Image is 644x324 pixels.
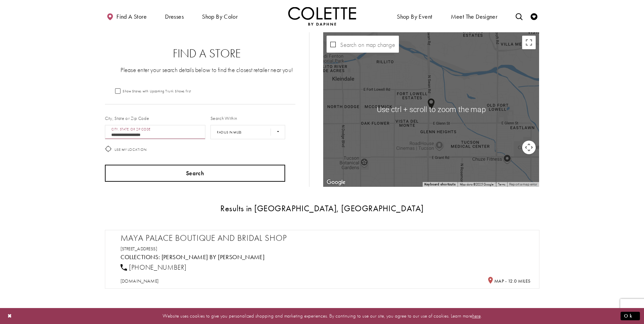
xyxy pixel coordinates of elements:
a: [PHONE_NUMBER] [121,263,187,272]
div: Map with store locations [323,32,539,187]
button: Keyboard shortcuts [424,182,456,187]
button: Submit Dialog [621,312,640,320]
a: here [472,312,481,319]
span: Shop By Event [395,7,434,25]
span: [PHONE_NUMBER] [129,263,186,272]
button: Close Dialog [4,310,16,322]
span: Shop by color [202,13,238,20]
button: Toggle fullscreen view [522,36,536,49]
a: [STREET_ADDRESS] [121,246,158,252]
a: Find a store [105,7,148,25]
label: City, State or Zip Code [105,115,149,122]
select: Radius In Miles [210,125,285,139]
span: Shop by color [200,7,239,25]
label: Search Within [210,115,237,122]
a: Visit Home Page [288,7,356,25]
a: Open this area in Google Maps (opens a new window) [325,178,347,187]
span: Map data ©2025 Google [460,182,494,186]
button: Search [105,165,286,182]
a: Toggle search [514,7,524,25]
h2: Find a Store [118,47,296,60]
a: Visit Colette by Daphne page [162,253,265,261]
a: Meet the designer [449,7,499,25]
input: City, State, or ZIP Code [105,125,206,139]
a: Terms (opens in new tab) [498,182,505,186]
p: Website uses cookies to give you personalized shopping and marketing experiences. By continuing t... [49,311,595,321]
h5: Distance to Maya Palace Boutique and Bridal Shop [487,277,530,284]
a: [DOMAIN_NAME] [121,278,159,284]
p: Please enter your search details below to find the closest retailer near you! [118,66,296,74]
img: Colette by Daphne [288,7,356,25]
h2: Maya Palace Boutique and Bridal Shop [121,233,531,243]
button: Map camera controls [522,141,536,154]
span: Find a store [116,13,147,20]
h3: Results in [GEOGRAPHIC_DATA], [GEOGRAPHIC_DATA] [105,204,539,213]
span: Dresses [165,13,184,20]
a: Check Wishlist [529,7,539,25]
img: Google Image #44 [325,178,347,187]
a: Report a map error [509,182,537,186]
span: Meet the designer [451,13,498,20]
span: Shop By Event [397,13,432,20]
span: Collections: [121,253,160,261]
span: Dresses [163,7,185,25]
